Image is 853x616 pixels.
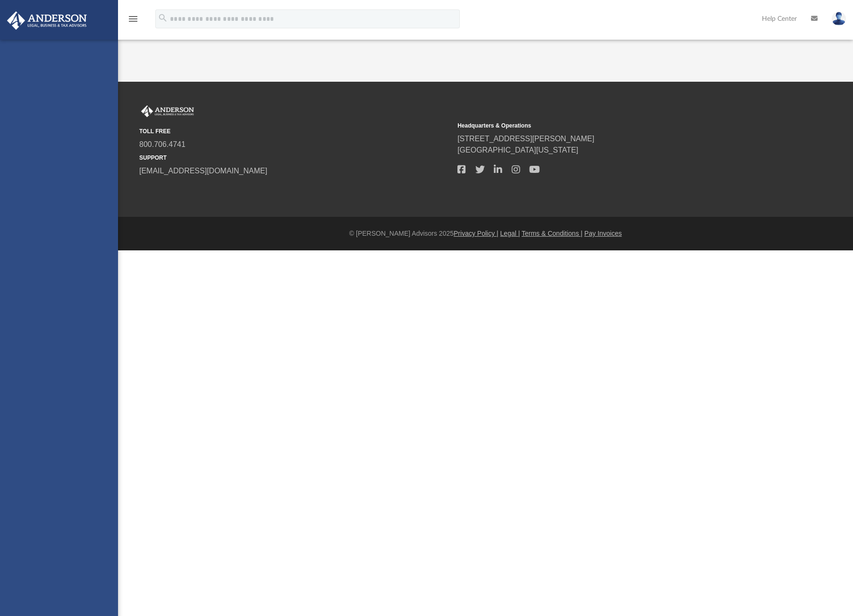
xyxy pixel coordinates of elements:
[139,140,186,148] a: 800.706.4741
[139,167,267,175] a: [EMAIL_ADDRESS][DOMAIN_NAME]
[4,11,90,30] img: Anderson Advisors Platinum Portal
[522,230,583,237] a: Terms & Conditions |
[832,12,846,26] img: User Pic
[127,13,139,25] i: menu
[584,230,622,237] a: Pay Invoices
[158,13,168,23] i: search
[454,230,498,237] a: Privacy Policy |
[127,18,139,25] a: menu
[457,121,769,130] small: Headquarters & Operations
[457,135,594,143] a: [STREET_ADDRESS][PERSON_NAME]
[118,229,853,239] div: © [PERSON_NAME] Advisors 2025
[500,230,520,237] a: Legal |
[457,146,578,154] a: [GEOGRAPHIC_DATA][US_STATE]
[139,154,451,162] small: SUPPORT
[139,127,451,136] small: TOLL FREE
[139,105,196,118] img: Anderson Advisors Platinum Portal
